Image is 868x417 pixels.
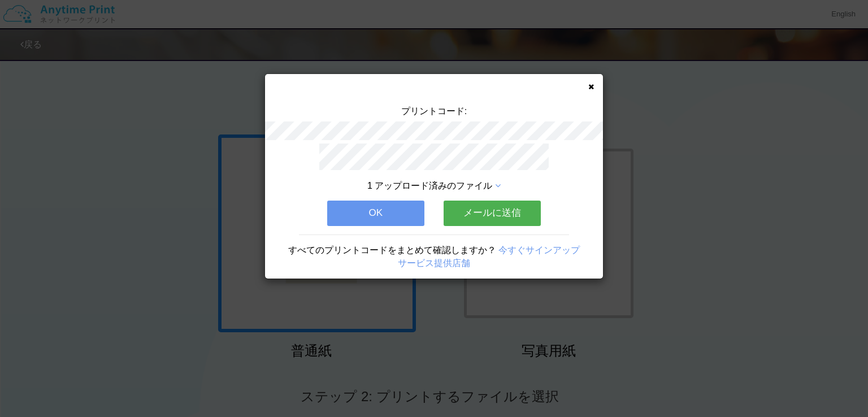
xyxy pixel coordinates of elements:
[367,181,492,190] span: 1 アップロード済みのファイル
[444,201,541,225] button: メールに送信
[398,258,470,268] a: サービス提供店舗
[401,106,467,116] span: プリントコード:
[327,201,424,225] button: OK
[288,245,496,255] span: すべてのプリントコードをまとめて確認しますか？
[498,245,580,255] a: 今すぐサインアップ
